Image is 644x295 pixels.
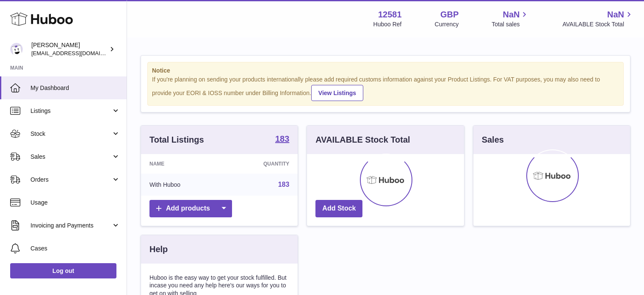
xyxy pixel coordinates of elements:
th: Quantity [224,154,298,174]
img: internalAdmin-12581@internal.huboo.com [10,43,23,56]
div: If you're planning on sending your products internationally please add required customs informati... [152,76,619,101]
strong: Notice [152,67,619,75]
a: Add Stock [315,200,362,217]
h3: AVAILABLE Stock Total [315,134,410,146]
th: Name [141,154,224,174]
h3: Sales [482,134,504,146]
span: NaN [607,9,624,20]
strong: 12581 [378,9,402,20]
div: [PERSON_NAME] [31,41,108,57]
td: With Huboo [141,174,224,196]
span: Usage [30,199,120,207]
span: Stock [30,130,111,138]
a: NaN AVAILABLE Stock Total [562,9,634,28]
a: NaN Total sales [492,9,529,28]
div: Huboo Ref [373,20,402,28]
h3: Total Listings [149,134,204,146]
span: NaN [503,9,520,20]
a: 183 [278,181,290,188]
strong: 183 [275,135,289,143]
span: [EMAIL_ADDRESS][DOMAIN_NAME] [31,50,124,56]
span: Listings [30,107,111,115]
span: Sales [30,153,111,161]
h3: Help [149,244,168,255]
span: Invoicing and Payments [30,222,111,230]
span: Cases [30,244,120,253]
span: Orders [30,176,111,184]
span: My Dashboard [30,84,120,92]
strong: GBP [440,9,459,20]
div: Currency [435,20,459,28]
a: View Listings [311,85,363,101]
span: AVAILABLE Stock Total [562,20,634,28]
a: Add products [149,200,232,217]
a: 183 [275,135,289,145]
a: Log out [10,263,116,278]
span: Total sales [492,20,529,28]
